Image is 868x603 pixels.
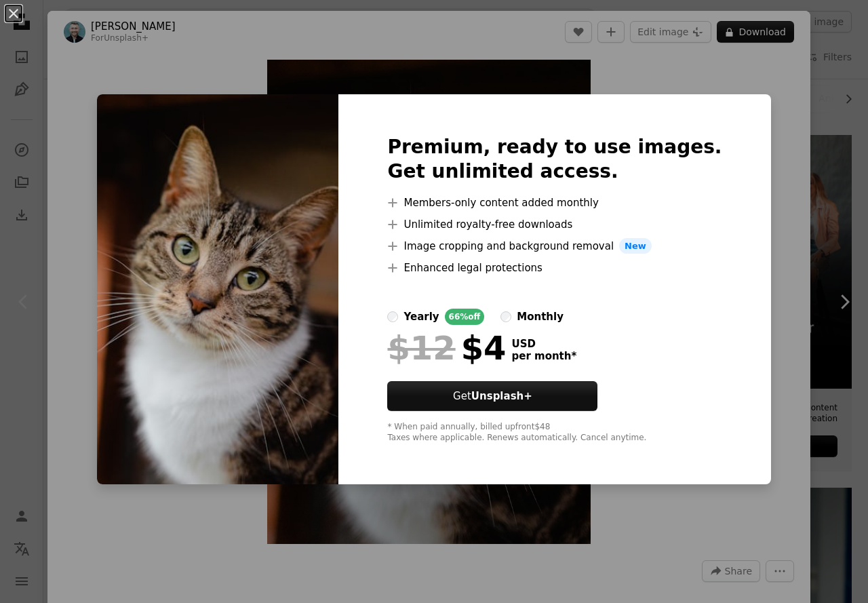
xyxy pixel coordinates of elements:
[517,309,564,325] div: monthly
[387,330,455,366] span: $12
[387,381,597,411] button: GetUnsplash+
[97,94,338,485] img: premium_photo-1673967831980-1d377baaded2
[619,238,652,254] span: New
[445,309,485,325] div: 66% off
[511,338,576,350] span: USD
[471,390,532,402] strong: Unsplash+
[387,195,722,211] li: Members-only content added monthly
[387,330,506,366] div: $4
[387,311,398,322] input: yearly66%off
[387,238,722,254] li: Image cropping and background removal
[387,422,722,444] div: * When paid annually, billed upfront $48 Taxes where applicable. Renews automatically. Cancel any...
[387,260,722,276] li: Enhanced legal protections
[387,216,722,233] li: Unlimited royalty-free downloads
[500,311,511,322] input: monthly
[403,309,439,325] div: yearly
[511,350,576,362] span: per month *
[387,135,722,184] h2: Premium, ready to use images. Get unlimited access.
